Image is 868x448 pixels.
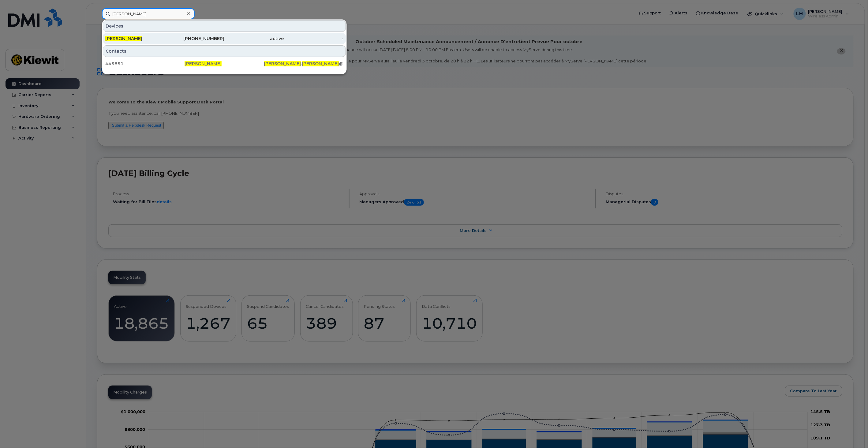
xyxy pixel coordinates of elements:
div: 445851 [105,61,185,67]
span: [PERSON_NAME] [105,36,142,41]
span: [PERSON_NAME] [185,61,222,66]
div: active [224,35,284,42]
span: [PERSON_NAME] [302,61,339,66]
span: [PERSON_NAME] [264,61,301,66]
div: [PHONE_NUMBER] [165,35,225,42]
a: [PERSON_NAME][PHONE_NUMBER]active- [103,33,346,44]
div: Devices [103,20,346,32]
a: 445851[PERSON_NAME][PERSON_NAME].[PERSON_NAME]@[PERSON_NAME][DOMAIN_NAME] [103,58,346,69]
iframe: Messenger Launcher [841,421,863,443]
div: Contacts [103,45,346,57]
div: . @[PERSON_NAME][DOMAIN_NAME] [264,61,343,67]
div: - [284,35,344,42]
